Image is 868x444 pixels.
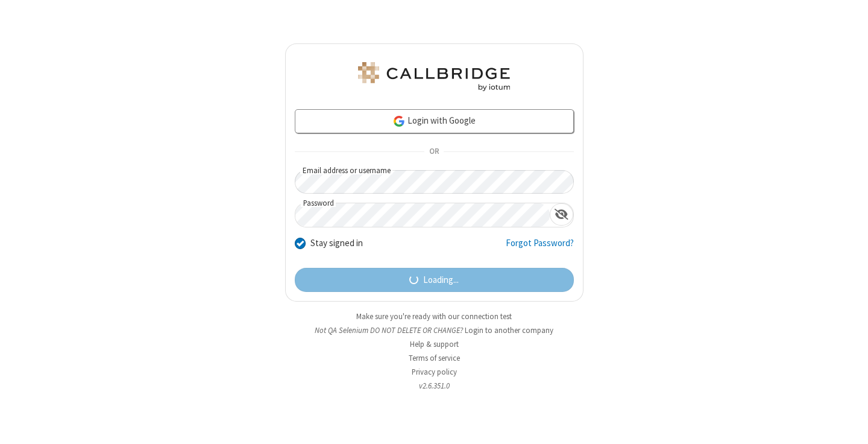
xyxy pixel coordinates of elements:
[310,236,363,250] label: Stay signed in
[838,413,859,436] iframe: Chat
[285,325,583,336] li: Not QA Selenium DO NOT DELETE OR CHANGE?
[409,353,460,363] a: Terms of service
[465,325,553,336] button: Login to another company
[392,115,406,128] img: google-icon.png
[285,380,583,392] li: v2.6.351.0
[410,339,459,349] a: Help & support
[356,311,512,322] a: Make sure you're ready with our connection test
[356,62,512,91] img: QA Selenium DO NOT DELETE OR CHANGE
[295,109,574,133] a: Login with Google
[295,268,574,292] button: Loading...
[424,144,444,160] span: OR
[423,273,459,287] span: Loading...
[550,203,573,226] div: Show password
[295,170,574,194] input: Email address or username
[412,367,457,377] a: Privacy policy
[295,203,550,227] input: Password
[506,236,574,259] a: Forgot Password?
